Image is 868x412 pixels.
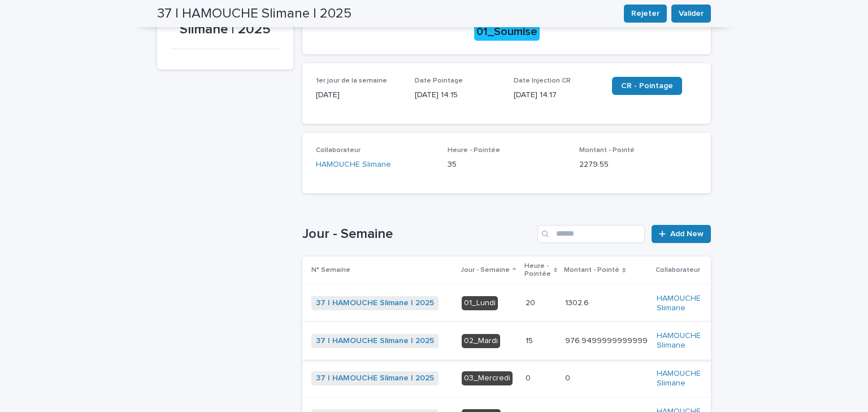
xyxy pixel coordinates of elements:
p: Jour - Semaine [461,264,510,276]
tr: 37 | HAMOUCHE Slimane | 2025 03_Mercredi00 00 HAMOUCHE Slimane [302,359,719,397]
div: 02_Mardi [462,334,500,348]
p: 976.9499999999999 [565,334,650,346]
div: 03_Mercredi [462,371,513,385]
span: Date Pointage [415,77,463,84]
a: HAMOUCHE Slimane [316,159,391,171]
button: Valider [671,5,711,23]
p: [DATE] 14:15 [415,89,500,101]
p: 0 [565,371,572,383]
a: HAMOUCHE Slimane [657,331,701,350]
p: Collaborateur [656,264,700,276]
p: 0 [526,371,533,383]
span: Collaborateur [316,147,361,154]
div: 01_Soumise [474,23,540,41]
a: 37 | HAMOUCHE Slimane | 2025 [316,374,434,383]
h2: 37 | HAMOUCHE Slimane | 2025 [157,6,351,22]
a: HAMOUCHE Slimane [657,369,701,388]
a: HAMOUCHE Slimane [657,294,701,313]
p: [DATE] [316,89,401,101]
input: Search [537,225,645,243]
span: Rejeter [631,8,659,19]
span: Heure - Pointée [448,147,500,154]
tr: 37 | HAMOUCHE Slimane | 2025 01_Lundi2020 1302.61302.6 HAMOUCHE Slimane [302,284,719,322]
a: 37 | HAMOUCHE Slimane | 2025 [316,298,434,308]
p: 20 [526,296,537,308]
p: 15 [526,334,535,346]
button: Rejeter [624,5,667,23]
a: 37 | HAMOUCHE Slimane | 2025 [316,336,434,346]
p: N° Semaine [311,264,350,276]
div: 01_Lundi [462,296,498,310]
tr: 37 | HAMOUCHE Slimane | 2025 02_Mardi1515 976.9499999999999976.9499999999999 HAMOUCHE Slimane [302,322,719,360]
span: 1er jour de la semaine [316,77,387,84]
a: Add New [652,225,711,243]
p: 1302.6 [565,296,591,308]
a: CR - Pointage [612,77,682,95]
span: Add New [670,230,704,238]
span: Montant - Pointé [579,147,635,154]
p: Heure - Pointée [524,260,551,281]
span: Date Injection CR [514,77,571,84]
p: 35 [448,159,566,171]
span: Valider [679,8,704,19]
p: [DATE] 14:17 [514,89,599,101]
span: CR - Pointage [621,82,673,90]
p: Montant - Pointé [564,264,619,276]
p: 2279.55 [579,159,697,171]
h1: Jour - Semaine [302,226,533,242]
